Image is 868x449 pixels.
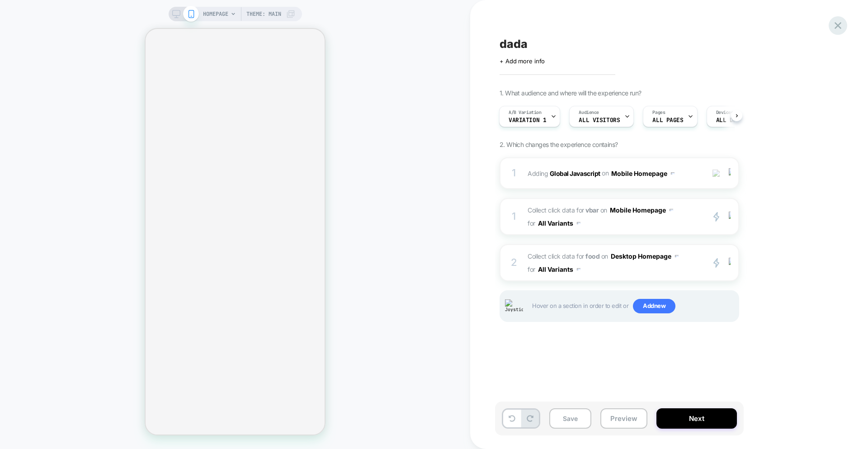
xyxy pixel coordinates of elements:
span: 1. What audience and where will the experience run? [500,89,641,97]
span: Collect click data for [528,203,700,230]
span: 2. Which changes the experience contains? [500,141,618,148]
span: dada [500,37,528,51]
img: down arrow [675,255,679,257]
span: on [601,250,608,262]
img: down arrow [577,222,580,224]
span: on [600,204,607,216]
span: HOMEPAGE [203,7,228,21]
span: Variation 1 [509,117,546,123]
span: ALL PAGES [652,117,683,123]
span: Audience [579,109,599,116]
span: Pages [652,109,665,116]
span: on [602,167,609,179]
span: for [528,217,535,229]
span: Add new [633,299,675,313]
span: Collect click data for [528,250,700,276]
img: down arrow [671,172,675,175]
button: Next [656,408,737,429]
img: down arrow [577,268,580,270]
div: 1 [509,208,519,226]
span: Devices [716,109,734,116]
img: close [729,258,731,268]
img: Joystick [505,299,523,313]
span: for [528,264,535,275]
button: Mobile Homepage [610,203,673,217]
b: Global Javascript [550,169,600,177]
button: Preview [600,408,647,429]
span: + Add more info [500,57,545,65]
span: Hover on a section in order to edit or [532,299,734,313]
img: down arrow [670,209,673,211]
strong: food [585,252,599,260]
img: close [729,168,731,178]
span: Adding [528,167,700,180]
button: All Variants [538,263,580,276]
img: close [729,212,731,222]
button: Desktop Homepage [611,250,679,263]
span: A/B Variation [509,109,542,116]
div: 1 [509,164,519,182]
button: Save [549,408,591,429]
span: Theme: MAIN [246,7,281,21]
strong: vbar [585,206,599,214]
div: 2 [509,254,519,272]
button: All Variants [538,217,580,230]
span: ALL DEVICES [716,117,754,123]
span: All Visitors [579,117,620,123]
img: crossed eye [712,170,720,177]
button: Mobile Homepage [611,167,675,180]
